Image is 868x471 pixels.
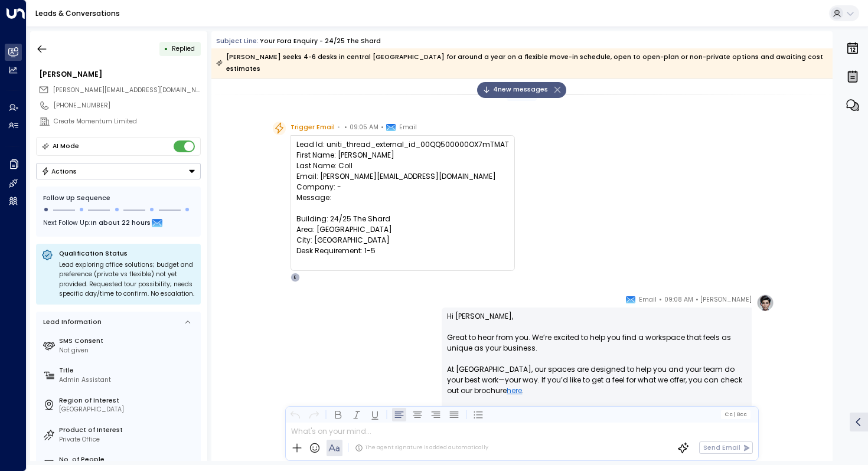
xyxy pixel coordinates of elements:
[725,411,747,417] span: Cc Bcc
[696,294,699,306] span: •
[260,37,381,46] div: Your Fora Enquiry - 24/25 The Shard
[216,37,259,45] span: Subject Line:
[291,273,300,282] div: E
[172,44,195,53] span: Replied
[482,85,548,94] span: 4 new message s
[40,318,102,327] div: Lead Information
[216,51,827,75] div: [PERSON_NAME] seeks 4-6 desks in central [GEOGRAPHIC_DATA] for around a year on a flexible move-i...
[399,122,417,133] span: Email
[350,122,378,133] span: 09:05 AM
[344,122,347,133] span: •
[91,217,151,230] span: In about 22 hours
[296,139,509,267] div: Lead Id: uniti_thread_external_id_00QQ500000OX7mTMAT First Name: [PERSON_NAME] Last Name: Coll Em...
[733,411,735,417] span: |
[700,294,752,306] span: [PERSON_NAME]
[59,435,197,444] div: Private Office
[59,249,195,258] p: Qualification Status
[54,101,201,110] div: [PHONE_NUMBER]
[721,410,750,418] button: Cc|Bcc
[43,194,194,203] div: Follow Up Sequence
[288,407,302,421] button: Undo
[291,122,335,133] span: Trigger Email
[53,86,201,95] span: amelia.coll@create-momentum.co.uk
[477,82,566,98] div: 4new messages
[59,375,197,385] div: Admin Assistant
[59,455,197,465] label: No. of People
[381,122,384,133] span: •
[54,117,201,126] div: Create Momentum Limited
[59,346,197,355] div: Not given
[53,140,79,152] div: AI Mode
[36,163,201,179] button: Actions
[35,8,120,18] a: Leads & Conversations
[355,444,488,452] div: The agent signature is added automatically
[41,167,77,175] div: Actions
[756,294,774,312] img: profile-logo.png
[59,426,197,435] label: Product of Interest
[36,163,201,179] div: Button group with a nested menu
[59,396,197,405] label: Region of Interest
[59,336,197,346] label: SMS Consent
[507,385,522,396] a: here
[306,407,321,421] button: Redo
[39,69,201,80] div: [PERSON_NAME]
[664,294,693,306] span: 09:08 AM
[59,260,195,299] div: Lead exploring office solutions; budget and preference (private vs flexible) not yet provided. Re...
[53,86,211,94] span: [PERSON_NAME][EMAIL_ADDRESS][DOMAIN_NAME]
[43,217,194,230] div: Next Follow Up:
[337,122,340,133] span: •
[164,41,168,57] div: •
[59,366,197,375] label: Title
[59,405,197,414] div: [GEOGRAPHIC_DATA]
[639,294,657,306] span: Email
[659,294,662,306] span: •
